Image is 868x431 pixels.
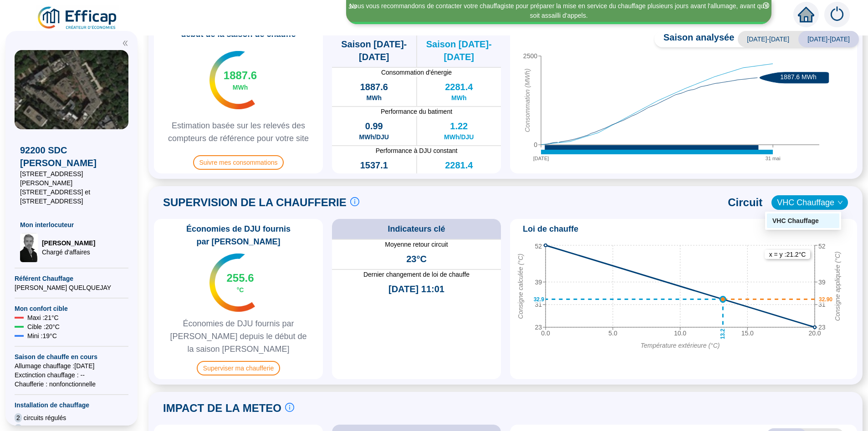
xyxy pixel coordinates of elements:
[332,107,501,116] span: Performance du batiment
[209,254,255,312] img: indicateur températures
[42,238,95,248] span: [PERSON_NAME]
[365,120,383,132] span: 0.99
[163,195,347,210] span: SUPERVISION DE LA CHAUFFERIE
[42,248,95,257] span: Chargé d'affaires
[777,196,842,209] span: VHC Chauffage
[360,81,388,93] span: 1887.6
[767,213,839,228] div: VHC Chauffage
[444,132,474,142] span: MWh/DJU
[36,5,119,31] img: efficap energie logo
[406,253,427,265] span: 23°C
[523,52,537,60] tspan: 2500
[738,31,798,47] span: [DATE]-[DATE]
[523,223,578,235] span: Loi de chauffe
[15,401,128,410] span: Installation de chauffage
[20,144,123,169] span: 92200 SDC [PERSON_NAME]
[674,330,686,337] tspan: 10.0
[20,188,123,206] span: [STREET_ADDRESS] et [STREET_ADDRESS]
[367,172,382,181] span: MWh
[237,285,244,294] span: °C
[224,68,257,83] span: 1887.6
[766,156,781,161] tspan: 31 mai
[728,195,762,210] span: Circuit
[445,81,473,93] span: 2281.4
[15,380,128,389] span: Chaufferie : non fonctionnelle
[359,132,389,142] span: MWh/DJU
[332,270,501,279] span: Dernier changement de loi de chauffe
[534,141,537,148] tspan: 0
[388,223,445,235] span: Indicateurs clé
[451,93,466,102] span: MWh
[27,313,59,322] span: Maxi : 21 °C
[772,216,834,226] div: VHC Chauffage
[763,2,769,9] span: close-circle
[818,243,826,250] tspan: 52
[15,413,22,422] span: 2
[641,342,720,349] tspan: Température extérieure (°C)
[27,322,60,331] span: Cible : 20 °C
[780,73,816,81] text: 1887.6 MWh
[20,220,123,229] span: Mon interlocuteur
[524,68,531,132] tspan: Consommation (MWh)
[332,146,501,155] span: Performance à DJU constant
[367,93,382,102] span: MWh
[819,296,832,303] text: 32.90
[158,223,319,248] span: Économies de DJU fournis par [PERSON_NAME]
[226,271,254,285] span: 255.6
[193,155,284,170] span: Suivre mes consommations
[535,324,542,331] tspan: 23
[15,361,128,370] span: Allumage chauffage : [DATE]
[798,31,859,47] span: [DATE]-[DATE]
[332,68,501,77] span: Consommation d'énergie
[347,1,770,20] div: Nous vous recommandons de contacter votre chauffagiste pour préparer la mise en service du chauff...
[209,51,255,109] img: indicateur températures
[451,172,466,181] span: MWh
[517,254,524,319] tspan: Consigne calculée (°C)
[24,413,66,422] span: circuits régulés
[20,169,123,188] span: [STREET_ADDRESS][PERSON_NAME]
[608,330,618,337] tspan: 5.0
[20,233,38,262] img: Chargé d'affaires
[769,251,806,258] text: x = y : 21.2 °C
[348,3,357,10] i: 3 / 3
[15,283,128,292] span: [PERSON_NAME] QUELQUEJAY
[15,304,128,313] span: Mon confort cible
[818,301,826,308] tspan: 31
[15,370,128,380] span: Exctinction chauffage : --
[15,352,128,361] span: Saison de chauffe en cours
[350,197,359,206] span: info-circle
[158,119,319,145] span: Estimation basée sur les relevés des compteurs de référence pour votre site
[798,6,814,23] span: home
[158,317,319,355] span: Économies de DJU fournis par [PERSON_NAME] depuis le début de la saison [PERSON_NAME]
[837,200,843,205] span: down
[197,361,280,375] span: Superviser ma chaufferie
[122,40,128,46] span: double-left
[332,38,416,63] span: Saison [DATE]-[DATE]
[163,401,281,416] span: IMPACT DE LA METEO
[388,283,444,295] span: [DATE] 11:01
[534,296,545,303] text: 32.9
[450,120,468,132] span: 1.22
[27,331,57,340] span: Mini : 19 °C
[535,279,542,286] tspan: 39
[360,159,388,172] span: 1537.1
[741,330,754,337] tspan: 15.0
[824,2,850,27] img: alerts
[541,330,550,337] tspan: 0.0
[233,83,248,92] span: MWh
[834,252,841,321] tspan: Consigne appliquée (°C)
[533,156,549,161] tspan: [DATE]
[285,403,294,412] span: info-circle
[654,31,735,47] span: Saison analysée
[417,38,501,63] span: Saison [DATE]-[DATE]
[535,301,542,308] tspan: 31
[15,274,128,283] span: Référent Chauffage
[332,240,501,249] span: Moyenne retour circuit
[818,279,826,286] tspan: 39
[445,159,473,172] span: 2281.4
[720,329,726,340] text: 13.2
